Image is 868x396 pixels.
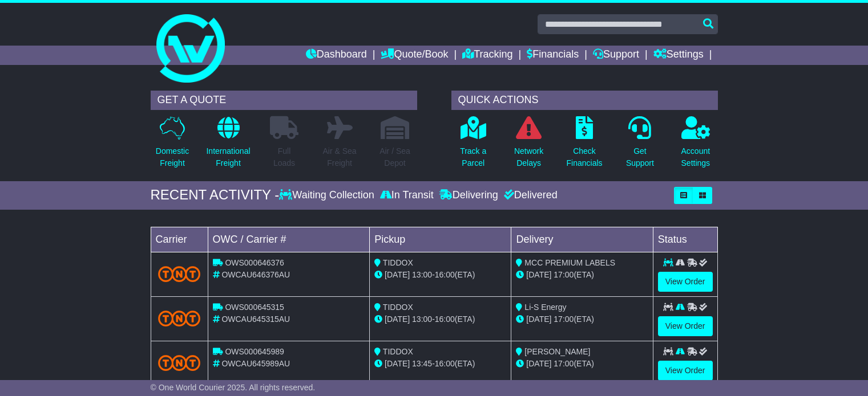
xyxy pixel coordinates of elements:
[270,145,298,169] p: Full Loads
[151,91,417,110] div: GET A QUOTE
[566,116,603,175] a: CheckFinancials
[527,46,579,65] a: Financials
[437,189,501,202] div: Delivering
[524,258,615,267] span: MCC PREMIUM LABELS
[412,315,432,324] span: 13:00
[221,315,290,324] span: OWCAU645315AU
[225,303,284,312] span: OWS000645315
[383,347,413,356] span: TIDDOX
[151,383,316,392] span: © One World Courier 2025. All rights reserved.
[526,315,551,324] span: [DATE]
[554,359,574,368] span: 17:00
[653,227,717,252] td: Status
[626,145,654,169] p: Get Support
[225,347,284,356] span: OWS000645989
[516,358,648,370] div: (ETA)
[658,272,713,292] a: View Order
[208,227,370,252] td: OWC / Carrier #
[377,189,437,202] div: In Transit
[681,116,711,175] a: AccountSettings
[385,359,410,368] span: [DATE]
[516,313,648,325] div: (ETA)
[383,303,413,312] span: TIDDOX
[158,311,201,326] img: TNT_Domestic.png
[383,258,413,267] span: TIDDOX
[206,145,250,169] p: International Freight
[435,359,455,368] span: 16:00
[511,227,653,252] td: Delivery
[374,313,506,325] div: - (ETA)
[155,116,189,175] a: DomesticFreight
[462,46,512,65] a: Tracking
[412,359,432,368] span: 13:45
[526,270,551,279] span: [DATE]
[516,269,648,281] div: (ETA)
[306,46,367,65] a: Dashboard
[221,359,290,368] span: OWCAU645989AU
[151,227,208,252] td: Carrier
[460,145,486,169] p: Track a Parcel
[158,266,201,281] img: TNT_Domestic.png
[412,270,432,279] span: 13:00
[151,187,280,203] div: RECENT ACTIVITY -
[567,145,603,169] p: Check Financials
[514,145,543,169] p: Network Delays
[381,46,448,65] a: Quote/Book
[514,116,544,175] a: NetworkDelays
[205,116,251,175] a: InternationalFreight
[681,145,710,169] p: Account Settings
[554,270,574,279] span: 17:00
[279,189,377,202] div: Waiting Collection
[380,145,410,169] p: Air / Sea Depot
[156,145,189,169] p: Domestic Freight
[501,189,558,202] div: Delivered
[554,315,574,324] span: 17:00
[370,227,511,252] td: Pickup
[385,315,410,324] span: [DATE]
[435,315,455,324] span: 16:00
[451,91,718,110] div: QUICK ACTIONS
[524,303,566,312] span: Li-S Energy
[322,145,356,169] p: Air & Sea Freight
[225,258,284,267] span: OWS000646376
[658,361,713,381] a: View Order
[459,116,487,175] a: Track aParcel
[158,355,201,370] img: TNT_Domestic.png
[435,270,455,279] span: 16:00
[385,270,410,279] span: [DATE]
[653,46,704,65] a: Settings
[374,358,506,370] div: - (ETA)
[593,46,639,65] a: Support
[625,116,655,175] a: GetSupport
[658,316,713,336] a: View Order
[221,270,290,279] span: OWCAU646376AU
[526,359,551,368] span: [DATE]
[374,269,506,281] div: - (ETA)
[524,347,590,356] span: [PERSON_NAME]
